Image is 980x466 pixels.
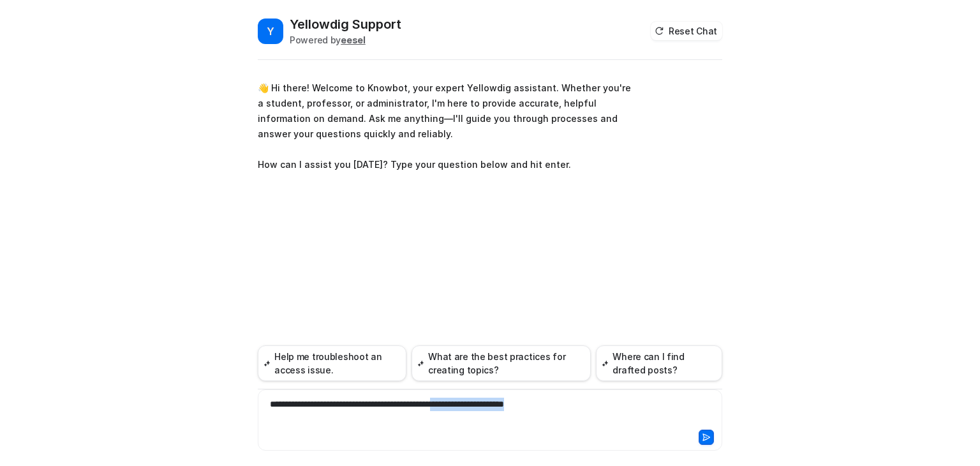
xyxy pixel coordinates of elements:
[412,345,591,381] button: What are the best practices for creating topics?
[290,33,401,47] div: Powered by
[258,345,406,381] button: Help me troubleshoot an access issue.
[258,80,631,172] p: 👋 Hi there! Welcome to Knowbot, your expert Yellowdig assistant. Whether you're a student, profes...
[290,15,401,33] h2: Yellowdig Support
[258,19,283,44] span: Y
[596,345,722,381] button: Where can I find drafted posts?
[651,22,722,40] button: Reset Chat
[341,34,366,45] b: eesel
